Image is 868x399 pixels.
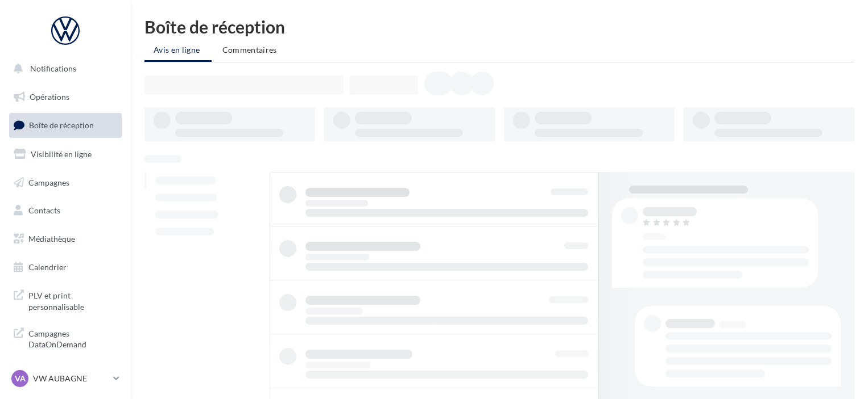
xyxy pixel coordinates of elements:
[7,283,124,317] a: PLV et print personnalisable
[28,326,117,350] span: Campagnes DataOnDemand
[28,205,60,215] span: Contacts
[28,262,67,272] span: Calendrier
[28,234,75,243] span: Médiathèque
[29,120,94,130] span: Boîte de réception
[30,64,76,73] span: Notifications
[28,288,117,312] span: PLV et print personnalisable
[7,85,124,109] a: Opérations
[7,171,124,195] a: Campagnes
[7,142,124,166] a: Visibilité en ligne
[7,113,124,137] a: Boîte de réception
[7,321,124,355] a: Campagnes DataOnDemand
[144,18,854,35] div: Boîte de réception
[9,368,122,389] a: VA VW AUBAGNE
[7,199,124,222] a: Contacts
[15,373,26,384] span: VA
[222,45,277,54] span: Commentaires
[7,227,124,251] a: Médiathèque
[7,57,119,81] button: Notifications
[7,255,124,279] a: Calendrier
[31,149,92,159] span: Visibilité en ligne
[33,373,109,384] p: VW AUBAGNE
[28,177,69,187] span: Campagnes
[30,92,69,102] span: Opérations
